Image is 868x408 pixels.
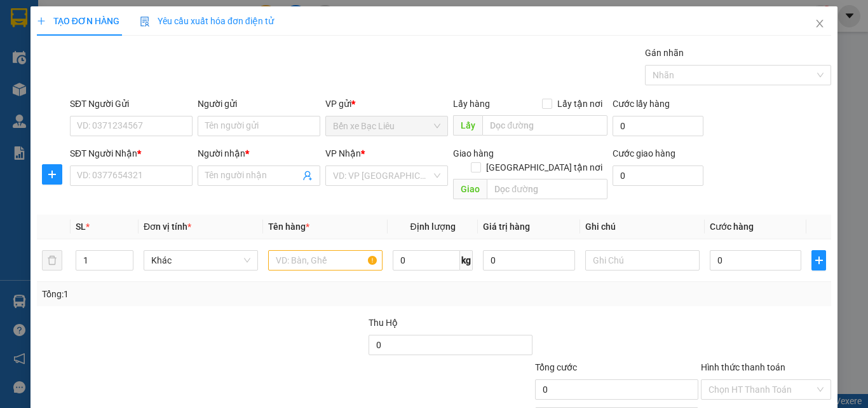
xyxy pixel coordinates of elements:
[802,6,837,42] button: Close
[369,318,398,328] span: Thu Hộ
[198,97,320,111] div: Người gửi
[333,116,440,136] span: Bến xe Bạc Liêu
[811,250,826,271] button: plus
[645,48,684,58] label: Gán nhãn
[70,146,193,160] div: SĐT Người Nhận
[268,250,383,271] input: VD: Bàn, Ghế
[483,222,530,232] span: Giá trị hàng
[151,251,250,270] span: Khác
[613,116,703,136] input: Cước lấy hàng
[42,287,336,301] div: Tổng: 1
[268,222,309,232] span: Tên hàng
[613,99,670,109] label: Cước lấy hàng
[144,222,191,232] span: Đơn vị tính
[453,99,490,109] span: Lấy hàng
[482,115,607,136] input: Dọc đường
[42,250,62,271] button: delete
[453,148,494,158] span: Giao hàng
[613,148,675,158] label: Cước giao hàng
[453,115,482,136] span: Lấy
[487,179,607,199] input: Dọc đường
[481,160,607,174] span: [GEOGRAPHIC_DATA] tận nơi
[535,362,577,372] span: Tổng cước
[140,16,274,26] span: Yêu cầu xuất hóa đơn điện tử
[42,164,62,185] button: plus
[198,146,320,160] div: Người nhận
[815,18,825,29] span: close
[483,250,574,271] input: 0
[70,97,193,111] div: SĐT Người Gửi
[43,169,62,179] span: plus
[552,97,607,111] span: Lấy tận nơi
[585,250,700,271] input: Ghi Chú
[580,215,705,239] th: Ghi chú
[701,362,785,372] label: Hình thức thanh toán
[460,250,473,271] span: kg
[410,222,455,232] span: Định lượng
[710,222,754,232] span: Cước hàng
[812,255,825,265] span: plus
[613,165,703,186] input: Cước giao hàng
[37,16,119,26] span: TẠO ĐƠN HÀNG
[76,222,86,232] span: SL
[37,17,46,25] span: plus
[325,97,448,111] div: VP gửi
[325,148,361,158] span: VP Nhận
[140,17,150,27] img: icon
[453,179,487,199] span: Giao
[302,171,313,181] span: user-add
